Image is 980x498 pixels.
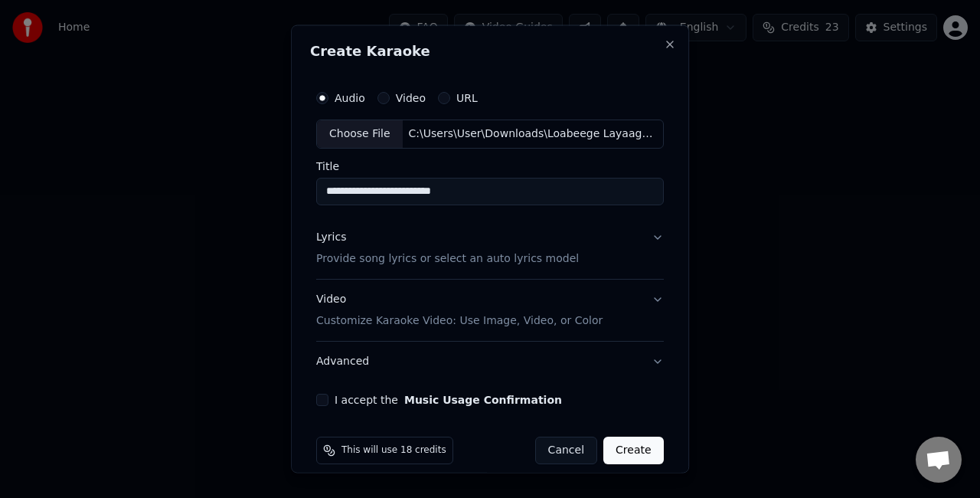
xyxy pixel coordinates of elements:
[316,229,346,244] div: Lyrics
[335,93,365,103] label: Audio
[316,217,664,278] button: LyricsProvide song lyrics or select an auto lyrics model
[316,341,664,381] button: Advanced
[316,279,664,340] button: VideoCustomize Karaoke Video: Use Image, Video, or Color
[535,436,597,464] button: Cancel
[396,93,426,103] label: Video
[404,394,562,405] button: I accept the
[316,291,603,328] div: Video
[341,444,446,456] span: This will use 18 credits
[603,436,664,464] button: Create
[403,126,663,142] div: C:\Users\User\Downloads\Loabeege Layaagathu (Cover).mp3
[316,251,579,266] p: Provide song lyrics or select an auto lyrics model
[335,394,562,405] label: I accept the
[316,313,603,328] p: Customize Karaoke Video: Use Image, Video, or Color
[316,160,664,171] label: Title
[310,44,670,58] h2: Create Karaoke
[317,120,403,148] div: Choose File
[456,93,478,103] label: URL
